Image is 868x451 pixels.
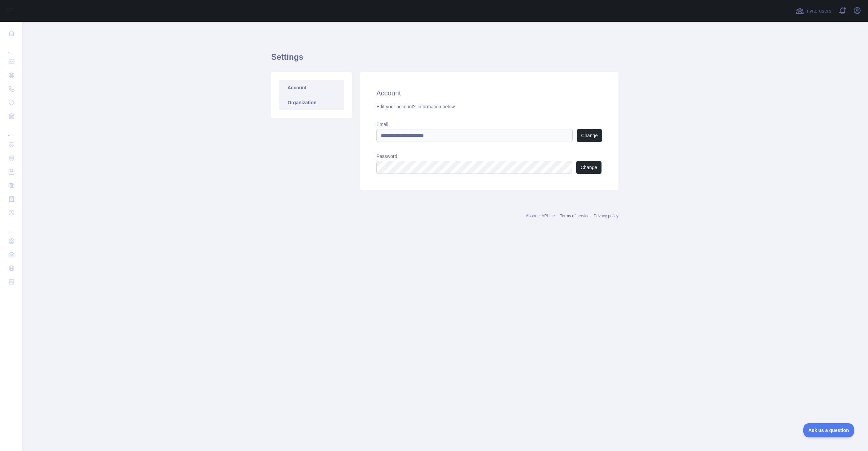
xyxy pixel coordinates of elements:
a: Account [279,80,344,95]
a: Terms of service [560,214,589,218]
button: Change [577,129,602,142]
div: ... [5,124,16,137]
div: ... [5,41,16,54]
label: Email [376,121,602,128]
h2: Account [376,88,602,98]
h1: Settings [271,52,618,68]
a: Privacy policy [594,214,618,218]
button: Invite users [794,5,833,16]
span: Invite users [805,7,831,15]
iframe: Toggle Customer Support [803,423,854,437]
a: Organization [279,95,344,110]
div: Edit your account's information below [376,103,602,110]
div: ... [5,220,16,234]
a: Abstract API Inc. [526,214,556,218]
label: Password [376,153,602,160]
button: Change [576,161,601,174]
